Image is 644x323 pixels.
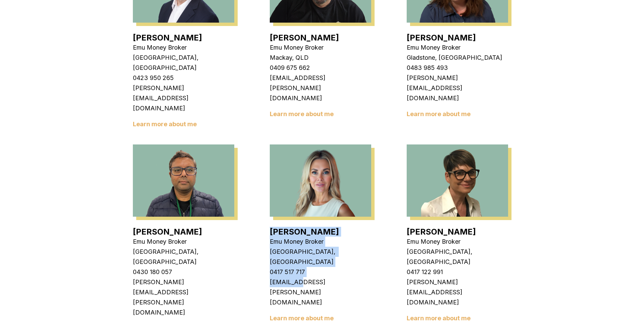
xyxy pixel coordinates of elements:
[407,315,471,322] a: Learn more about me
[270,315,334,322] a: Learn more about me
[133,53,234,73] p: [GEOGRAPHIC_DATA], [GEOGRAPHIC_DATA]
[270,227,339,237] a: [PERSON_NAME]
[270,247,371,267] p: [GEOGRAPHIC_DATA], [GEOGRAPHIC_DATA]
[270,33,339,43] a: [PERSON_NAME]
[407,237,508,247] p: Emu Money Broker
[133,144,234,217] img: Pinkesh Patel
[270,43,371,53] p: Emu Money Broker
[133,237,234,247] p: Emu Money Broker
[270,277,371,307] p: [EMAIL_ADDRESS][PERSON_NAME][DOMAIN_NAME]
[407,73,508,103] p: [PERSON_NAME][EMAIL_ADDRESS][DOMAIN_NAME]
[270,237,371,247] p: Emu Money Broker
[407,110,471,117] a: Learn more about me
[133,33,202,43] a: [PERSON_NAME]
[407,227,476,237] a: [PERSON_NAME]
[270,73,371,103] p: [EMAIL_ADDRESS][PERSON_NAME][DOMAIN_NAME]
[407,33,476,43] a: [PERSON_NAME]
[133,83,234,113] p: [PERSON_NAME][EMAIL_ADDRESS][DOMAIN_NAME]
[133,43,234,53] p: Emu Money Broker
[270,144,371,217] img: Rachael Connors
[270,53,371,63] p: Mackay, QLD
[133,247,234,267] p: [GEOGRAPHIC_DATA], [GEOGRAPHIC_DATA]
[407,267,508,277] p: 0417 122 991
[133,277,234,318] p: [PERSON_NAME][EMAIL_ADDRESS][PERSON_NAME][DOMAIN_NAME]
[407,144,508,217] img: Stevette Gelavis
[270,63,371,73] p: 0409 675 662
[407,277,508,307] p: [PERSON_NAME][EMAIL_ADDRESS][DOMAIN_NAME]
[270,110,334,117] a: Learn more about me
[407,63,508,73] p: 0483 985 493
[133,227,202,237] a: [PERSON_NAME]
[407,247,508,267] p: [GEOGRAPHIC_DATA], [GEOGRAPHIC_DATA]
[133,73,234,83] p: 0423 950 265
[407,53,508,63] p: Gladstone, [GEOGRAPHIC_DATA]
[133,267,234,277] p: 0430 180 057
[270,267,371,277] p: 0417 517 717
[133,120,197,128] a: Learn more about me
[407,43,508,53] p: Emu Money Broker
